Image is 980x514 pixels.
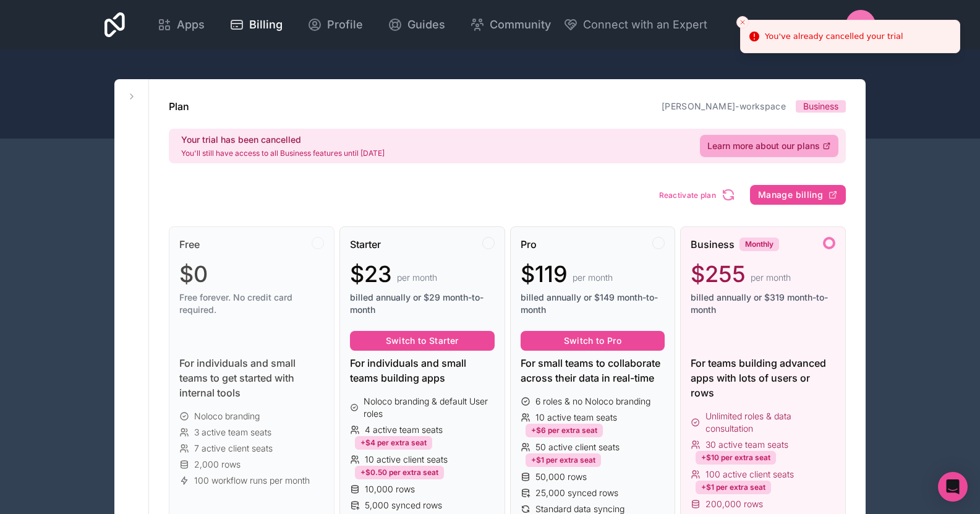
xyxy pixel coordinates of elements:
span: 2,000 rows [194,458,241,471]
div: Monthly [739,238,779,251]
span: Starter [350,237,381,252]
span: Apps [177,16,205,33]
span: Community [490,16,551,33]
span: 30 active team seats [705,439,788,451]
span: $119 [521,262,568,286]
button: Connect with an Expert [563,16,707,33]
div: Open Intercom Messenger [938,472,968,502]
div: For individuals and small teams to get started with internal tools [179,356,324,400]
a: Guides [378,11,455,38]
a: Apps [147,11,215,38]
span: 6 roles & no Noloco branding [535,395,650,408]
button: Close toast [736,16,749,28]
span: 10 active team seats [535,411,617,424]
a: Community [460,11,561,38]
span: 5,000 synced rows [365,499,442,512]
span: Business [691,237,735,252]
span: 100 active client seats [705,468,794,481]
div: For individuals and small teams building apps [350,356,495,385]
h1: Plan [169,99,189,114]
a: Profile [297,11,373,38]
span: Reactivate plan [659,191,717,200]
span: 4 active team seats [365,424,443,436]
a: Billing [219,11,292,38]
span: 3 active team seats [194,426,271,439]
span: 200,000 rows [705,498,763,510]
a: [PERSON_NAME]-workspace [662,101,786,111]
button: Switch to Starter [350,331,495,351]
div: +$1 per extra seat [526,453,601,467]
span: billed annually or $319 month-to-month [691,291,835,316]
span: Free forever. No credit card required. [179,291,324,316]
span: per month [397,272,437,284]
div: For small teams to collaborate across their data in real-time [521,356,665,385]
h2: Your trial has been cancelled [181,134,385,146]
span: per month [573,272,613,284]
span: Unlimited roles & data consultation [705,410,835,435]
span: Free [179,237,200,252]
span: Noloco branding & default User roles [364,395,494,420]
span: Billing [249,16,283,33]
span: Noloco branding [194,410,260,422]
button: Manage billing [750,185,846,205]
span: billed annually or $149 month-to-month [521,291,665,316]
span: Business [803,100,838,113]
div: You've already cancelled your trial [765,30,903,43]
div: +$6 per extra seat [526,424,603,437]
span: Guides [407,16,445,33]
button: Reactivate plan [655,183,741,207]
a: Learn more about our plans [700,135,838,157]
div: +$1 per extra seat [696,481,771,494]
span: 10 active client seats [365,453,448,466]
span: Manage billing [758,189,823,200]
span: $255 [691,262,746,286]
p: You'll still have access to all Business features until [DATE] [181,148,385,158]
span: $0 [179,262,208,286]
button: Switch to Pro [521,331,665,351]
span: $23 [350,262,392,286]
span: 100 workflow runs per month [194,474,310,487]
span: Connect with an Expert [583,16,707,33]
span: 25,000 synced rows [535,487,618,499]
div: +$4 per extra seat [355,436,432,450]
span: Profile [327,16,363,33]
span: Pro [521,237,537,252]
div: +$10 per extra seat [696,451,776,465]
span: billed annually or $29 month-to-month [350,291,495,316]
div: +$0.50 per extra seat [355,466,444,479]
span: 50 active client seats [535,441,620,453]
span: per month [751,272,791,284]
div: For teams building advanced apps with lots of users or rows [691,356,835,400]
span: 10,000 rows [365,483,415,495]
span: 7 active client seats [194,442,273,455]
span: Learn more about our plans [707,140,820,152]
span: 50,000 rows [535,471,587,483]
